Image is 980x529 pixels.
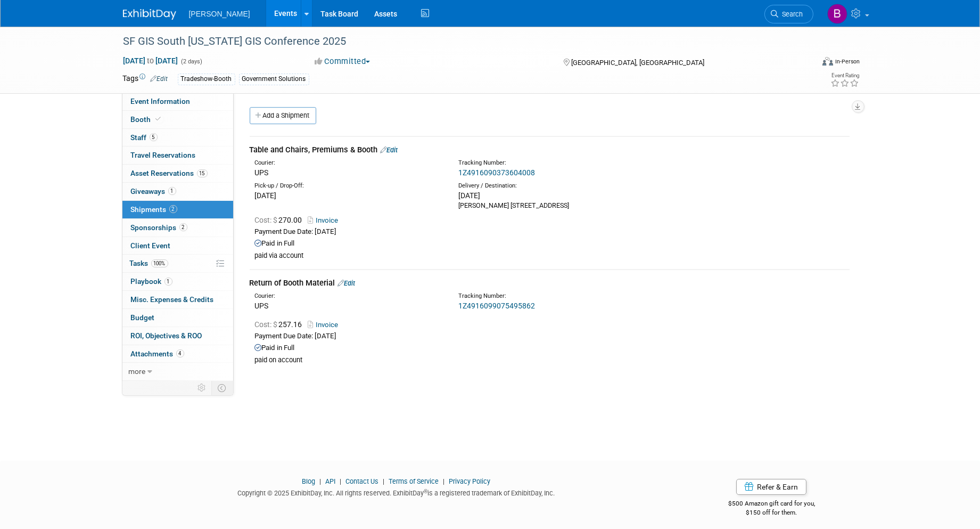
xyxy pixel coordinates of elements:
div: Pick-up / Drop-Off: [255,182,442,190]
a: Budget [122,309,233,327]
div: Payment Due Date: [DATE] [255,331,850,341]
a: Shipments2 [122,201,233,218]
div: Paid in Full [255,239,850,249]
div: Tracking Number: [458,159,697,167]
a: Travel Reservations [122,147,233,164]
span: 100% [151,259,168,267]
a: Giveaways1 [122,183,233,200]
span: 5 [150,133,158,141]
span: Booth [131,115,163,124]
span: 270.00 [255,216,307,224]
a: Invoice [308,321,343,329]
div: Paid in Full [255,343,850,353]
span: Travel Reservations [131,151,196,159]
div: Copyright © 2025 ExhibitDay, Inc. All rights reserved. ExhibitDay is a registered trademark of Ex... [123,486,670,498]
span: | [337,477,344,485]
a: Asset Reservations15 [122,165,233,182]
a: Attachments4 [122,345,233,363]
span: Shipments [131,205,177,214]
a: Edit [151,75,168,83]
td: Tags [123,73,168,85]
span: Search [779,10,803,18]
div: Courier: [255,292,442,300]
span: Cost: $ [255,320,279,329]
a: Staff5 [122,129,233,147]
div: paid on account [255,356,850,365]
span: Asset Reservations [131,169,208,177]
a: Invoice [308,216,343,224]
div: Delivery / Destination: [458,182,646,190]
span: Misc. Expenses & Credits [131,295,214,304]
span: Event Information [131,97,191,105]
div: [PERSON_NAME] [STREET_ADDRESS] [458,201,646,210]
span: | [440,477,447,485]
a: Event Information [122,93,233,110]
a: 1Z4916099075495862 [458,302,535,310]
span: Attachments [131,349,184,358]
div: Return of Booth Material [250,278,850,289]
img: Buse Onen [827,4,847,24]
sup: ® [424,489,427,494]
span: Budget [131,313,155,322]
div: Event Rating [830,73,859,78]
span: [GEOGRAPHIC_DATA], [GEOGRAPHIC_DATA] [571,59,704,67]
span: 4 [176,349,184,357]
span: ROI, Objectives & ROO [131,331,202,340]
div: Tradeshow-Booth [178,74,235,85]
div: paid via account [255,251,850,261]
span: 2 [169,205,177,213]
a: Add a Shipment [250,107,316,124]
div: [DATE] [458,190,646,201]
span: 257.16 [255,320,307,329]
i: Booth reservation complete [156,116,161,122]
a: Contact Us [345,477,378,485]
span: Cost: $ [255,216,279,224]
a: Refer & Earn [736,479,806,495]
div: $150 off for them. [686,508,858,517]
a: more [122,363,233,380]
div: Payment Due Date: [DATE] [255,227,850,237]
div: UPS [255,167,442,178]
span: Sponsorships [131,223,187,232]
a: API [325,477,335,485]
span: [DATE] [DATE] [123,56,179,66]
a: Edit [381,146,398,154]
span: (2 days) [180,58,203,65]
div: Government Solutions [239,74,309,85]
div: SF GIS South [US_STATE] GIS Conference 2025 [120,32,797,51]
div: Event Format [751,55,860,71]
a: Privacy Policy [449,477,490,485]
span: 1 [168,187,176,195]
div: [DATE] [255,190,442,201]
a: Booth [122,111,233,128]
a: Client Event [122,237,233,255]
img: ExhibitDay [123,9,176,20]
a: Edit [338,279,356,287]
div: $500 Amazon gift card for you, [686,492,858,517]
a: Search [764,5,813,23]
a: Terms of Service [389,477,439,485]
span: to [146,56,156,65]
div: Tracking Number: [458,292,697,300]
a: Misc. Expenses & Credits [122,291,233,308]
td: Personalize Event Tab Strip [193,381,212,395]
span: Staff [131,133,158,142]
a: Tasks100% [122,255,233,272]
div: In-Person [835,58,860,66]
a: 1Z4916090373604008 [458,168,535,177]
td: Toggle Event Tabs [211,381,233,395]
a: Blog [302,477,315,485]
span: 15 [197,169,208,177]
div: Table and Chairs, Premiums & Booth [250,144,850,156]
span: more [129,367,146,376]
img: Format-Inperson.png [822,57,833,66]
span: 2 [179,223,187,231]
span: Client Event [131,241,171,250]
span: | [380,477,387,485]
button: Committed [311,56,374,67]
span: [PERSON_NAME] [189,10,250,18]
span: Playbook [131,277,172,286]
a: ROI, Objectives & ROO [122,327,233,345]
div: Courier: [255,159,442,167]
span: Giveaways [131,187,176,196]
